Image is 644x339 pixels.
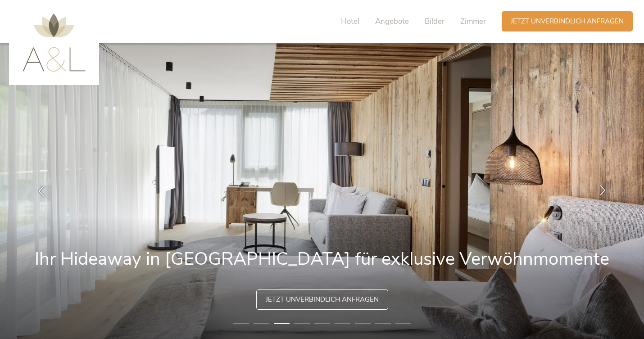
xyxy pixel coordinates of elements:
span: Jetzt unverbindlich anfragen [511,17,624,26]
span: Angebote [375,16,409,27]
span: Zimmer [460,16,486,27]
span: Jetzt unverbindlich anfragen [266,295,379,304]
span: Hotel [341,16,359,27]
span: Bilder [425,16,444,27]
img: AMONTI & LUNARIS Wellnessresort [23,14,86,72]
